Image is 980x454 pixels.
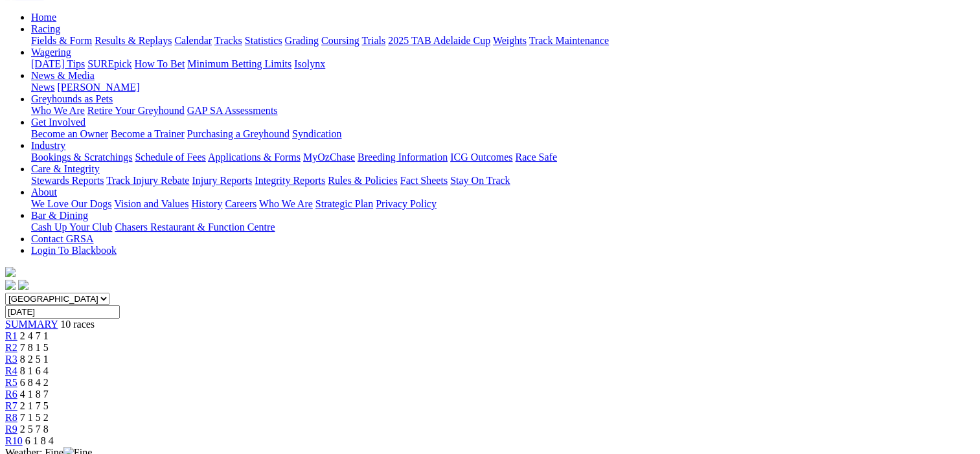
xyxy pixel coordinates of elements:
img: facebook.svg [5,280,16,290]
a: R1 [5,330,17,341]
a: GAP SA Assessments [187,105,278,116]
a: Industry [31,140,65,151]
a: R5 [5,377,17,388]
a: Retire Your Greyhound [87,105,185,116]
span: 4 1 8 7 [20,389,49,400]
a: Become an Owner [31,128,108,139]
div: Greyhounds as Pets [31,105,975,117]
a: Integrity Reports [255,175,325,186]
span: 8 2 5 1 [20,354,49,365]
a: Weights [493,35,527,46]
div: Care & Integrity [31,175,975,187]
a: Purchasing a Greyhound [187,128,290,139]
a: Care & Integrity [31,163,100,174]
a: Trials [361,35,385,46]
a: Privacy Policy [376,198,437,209]
a: Login To Blackbook [31,245,117,256]
span: 6 8 4 2 [20,377,49,388]
a: Become a Trainer [111,128,185,139]
span: 7 8 1 5 [20,342,49,353]
div: Wagering [31,58,975,70]
a: Statistics [245,35,282,46]
span: 6 1 8 4 [25,435,54,446]
a: Strategic Plan [315,198,373,209]
a: R8 [5,412,17,423]
a: Tracks [214,35,242,46]
a: Stewards Reports [31,175,104,186]
a: Race Safe [515,152,556,163]
div: Get Involved [31,128,975,140]
a: News & Media [31,70,95,81]
a: Chasers Restaurant & Function Centre [115,221,275,233]
input: Select date [5,305,120,319]
div: News & Media [31,82,975,93]
a: History [191,198,222,209]
div: Racing [31,35,975,47]
span: 7 1 5 2 [20,412,49,423]
a: Rules & Policies [328,175,398,186]
a: 2025 TAB Adelaide Cup [388,35,490,46]
a: Wagering [31,47,71,58]
a: Calendar [174,35,212,46]
a: Greyhounds as Pets [31,93,113,104]
a: SUREpick [87,58,131,69]
a: R10 [5,435,23,446]
a: Vision and Values [114,198,188,209]
a: R6 [5,389,17,400]
a: Home [31,12,56,23]
a: Bookings & Scratchings [31,152,132,163]
span: 8 1 6 4 [20,365,49,376]
a: Track Maintenance [529,35,609,46]
a: R3 [5,354,17,365]
span: 10 races [60,319,95,330]
a: How To Bet [135,58,185,69]
a: Applications & Forms [208,152,301,163]
a: Cash Up Your Club [31,221,112,233]
div: Industry [31,152,975,163]
div: Bar & Dining [31,221,975,233]
a: Racing [31,23,60,34]
a: Who We Are [31,105,85,116]
a: Fact Sheets [400,175,448,186]
a: MyOzChase [303,152,355,163]
a: Get Involved [31,117,85,128]
a: R4 [5,365,17,376]
a: Track Injury Rebate [106,175,189,186]
a: Coursing [321,35,359,46]
a: Syndication [292,128,341,139]
a: SUMMARY [5,319,58,330]
a: Breeding Information [358,152,448,163]
a: About [31,187,57,198]
a: Careers [225,198,256,209]
a: R2 [5,342,17,353]
img: logo-grsa-white.png [5,267,16,277]
a: [PERSON_NAME] [57,82,139,93]
span: R9 [5,424,17,435]
a: Minimum Betting Limits [187,58,291,69]
a: We Love Our Dogs [31,198,111,209]
a: Results & Replays [95,35,172,46]
a: Grading [285,35,319,46]
a: R7 [5,400,17,411]
a: Schedule of Fees [135,152,205,163]
a: Bar & Dining [31,210,88,221]
a: News [31,82,54,93]
a: Isolynx [294,58,325,69]
a: Who We Are [259,198,313,209]
span: 2 5 7 8 [20,424,49,435]
a: Injury Reports [192,175,252,186]
span: 2 1 7 5 [20,400,49,411]
div: About [31,198,975,210]
img: twitter.svg [18,280,28,290]
a: [DATE] Tips [31,58,85,69]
